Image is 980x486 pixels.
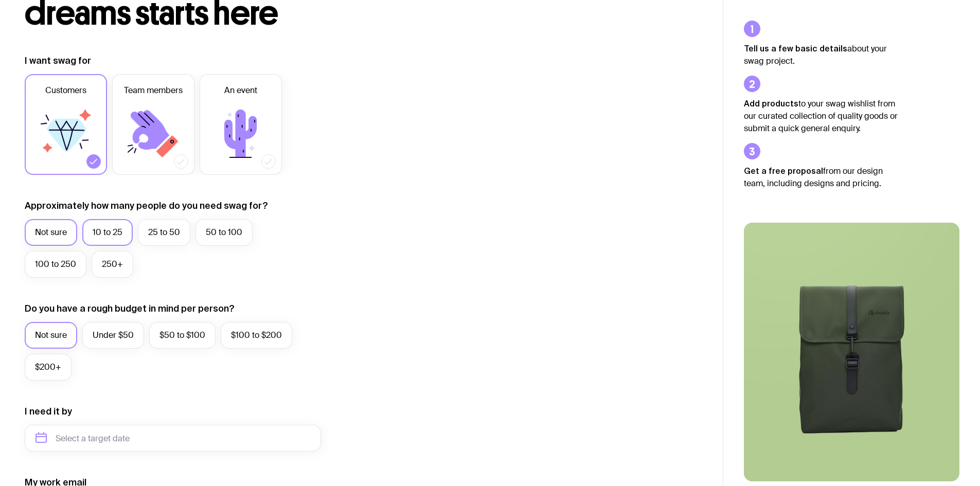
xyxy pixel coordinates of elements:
strong: Add products [744,99,798,108]
label: 100 to 250 [25,251,86,278]
label: Not sure [25,219,77,246]
strong: Tell us a few basic details [744,44,847,53]
p: from our design team, including designs and pricing. [744,165,898,190]
label: 250+ [92,251,133,278]
label: Under $50 [82,322,144,349]
label: 10 to 25 [82,219,133,246]
label: Do you have a rough budget in mind per person? [25,302,235,315]
span: An event [224,84,257,97]
p: to your swag wishlist from our curated collection of quality goods or submit a quick general enqu... [744,97,898,135]
label: $50 to $100 [149,322,216,349]
span: Team members [124,84,183,97]
label: 50 to 100 [195,219,253,246]
p: about your swag project. [744,42,898,67]
label: 25 to 50 [138,219,190,246]
input: Select a target date [25,425,321,452]
label: I want swag for [25,55,91,67]
label: $200+ [25,354,72,381]
label: Not sure [25,322,77,349]
label: I need it by [25,405,72,418]
label: $100 to $200 [221,322,292,349]
span: Customers [45,84,86,97]
label: Approximately how many people do you need swag for? [25,200,268,212]
strong: Get a free proposal [744,166,823,175]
